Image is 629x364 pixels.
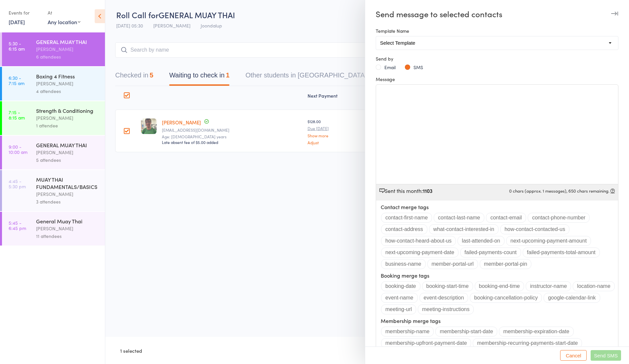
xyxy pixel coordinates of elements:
[470,293,542,303] button: booking-cancellation-policy
[376,76,618,82] label: Message
[381,224,427,234] button: contact-address
[473,338,582,348] button: membership-recurring-payments-start-date
[475,281,524,291] button: booking-end-time
[381,318,618,324] label: Membership merge tags
[381,327,434,337] button: membership-name
[526,281,571,291] button: instructor-name
[381,248,459,257] button: next-upcoming-payment-date
[381,204,618,210] label: Contact merge tags
[486,213,526,223] button: contact-email
[544,293,600,303] button: google-calendar-link
[381,236,456,246] button: how-contact-heard-about-us
[422,281,473,291] button: booking-start-time
[419,293,468,303] button: event-description
[381,293,418,303] button: event-name
[591,350,621,361] button: Send SMS
[434,213,484,223] button: contact-last-name
[423,187,432,194] strong: 1103
[381,213,432,223] button: contact-first-name
[381,304,416,314] button: meeting-url
[381,272,618,279] label: Booking merge tags
[405,64,423,70] button: SMS
[500,224,569,234] button: how-contact-contacted-us
[460,248,521,257] button: failed-payments-count
[594,353,618,358] span: Send SMS
[376,64,396,70] button: Email
[381,338,471,348] button: membership-upfront-payment-date
[499,327,573,337] button: membership-expiration-date
[435,327,497,337] button: membership-start-date
[560,350,587,361] button: Cancel
[523,248,600,257] button: failed-payments-total-amount
[458,236,505,246] button: last-attended-on
[573,281,615,291] button: location-name
[376,56,618,61] label: Send by
[509,188,615,194] div: 0 chars (approx. 1 messages), 650 chars remaining.
[365,9,629,19] div: Send message to selected contacts
[376,28,618,33] label: Template Name
[528,213,590,223] button: contact-phone-number
[381,259,426,269] button: business-name
[506,236,591,246] button: next-upcoming-payment-amount
[427,259,478,269] button: member-portal-url
[429,224,499,234] button: what-contact-interested-in
[418,304,474,314] button: meeting-instructions
[379,188,615,194] div: Sent this month:
[381,281,420,291] button: booking-date
[480,259,532,269] button: member-portal-pin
